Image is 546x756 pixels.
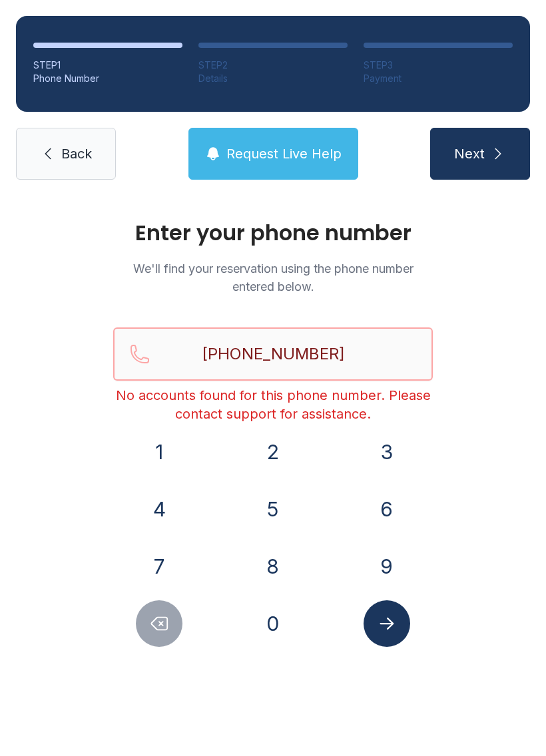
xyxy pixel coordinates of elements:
button: 3 [364,429,410,475]
button: 2 [250,429,296,475]
div: STEP 1 [33,59,182,72]
button: 7 [136,543,182,590]
div: No accounts found for this phone number. Please contact support for assistance. [113,386,433,423]
span: Next [454,144,485,163]
button: 0 [250,600,296,647]
p: We'll find your reservation using the phone number entered below. [113,260,433,295]
div: STEP 3 [364,59,513,72]
div: Payment [364,72,513,85]
span: Back [61,144,92,163]
div: STEP 2 [198,59,348,72]
button: 4 [136,486,182,532]
button: 5 [250,486,296,532]
div: Phone Number [33,72,182,85]
button: 1 [136,429,182,475]
button: Submit lookup form [364,600,410,647]
button: 9 [364,543,410,590]
button: Delete number [136,600,182,647]
span: Request Live Help [226,144,342,163]
button: 6 [364,486,410,532]
div: Details [198,72,348,85]
button: 8 [250,543,296,590]
input: Reservation phone number [113,327,433,381]
h1: Enter your phone number [113,222,433,244]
